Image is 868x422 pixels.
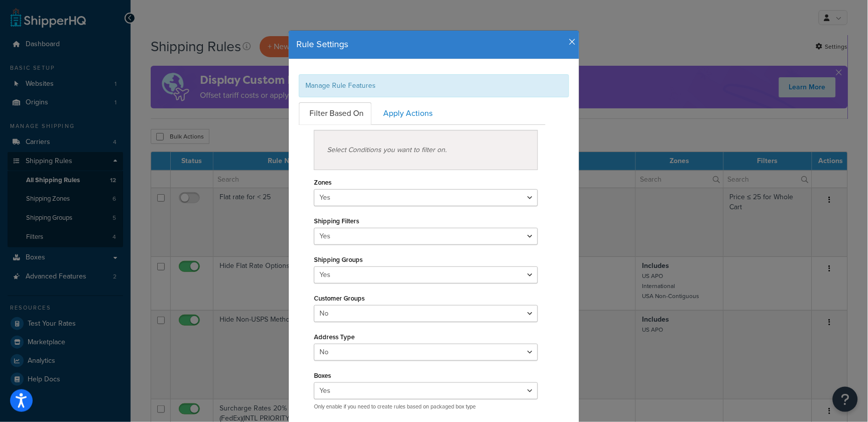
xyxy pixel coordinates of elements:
[299,102,372,125] a: Filter Based On
[314,217,359,225] label: Shipping Filters
[314,256,363,263] label: Shipping Groups
[296,38,572,51] h4: Rule Settings
[314,130,538,170] div: Select Conditions you want to filter on.
[314,295,365,302] label: Customer Groups
[314,179,332,186] label: Zones
[373,102,441,125] a: Apply Actions
[314,372,331,379] label: Boxes
[299,74,569,97] div: Manage Rule Features
[314,403,538,410] p: Only enable if you need to create rules based on packaged box type
[314,333,355,341] label: Address Type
